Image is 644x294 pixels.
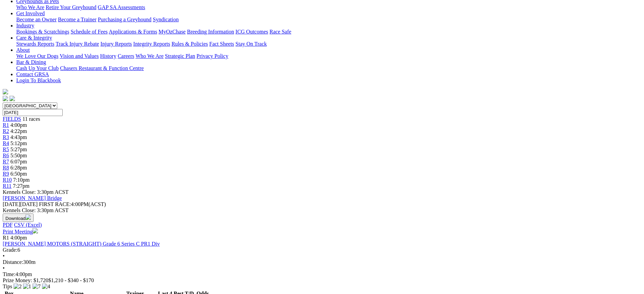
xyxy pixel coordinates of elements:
div: Prize Money: $1,720 [3,277,641,284]
span: 6:50pm [11,171,27,177]
span: • [3,265,5,271]
span: Grade: [3,247,18,253]
a: R11 [3,183,12,189]
span: 5:27pm [11,146,27,152]
a: PDF [3,222,13,228]
a: Purchasing a Greyhound [98,17,151,22]
span: 4:43pm [11,134,27,140]
div: Download [3,222,641,228]
img: download.svg [25,214,31,220]
a: Retire Your Greyhound [46,4,97,10]
button: Download [3,213,34,222]
span: 6:07pm [11,159,27,164]
a: Print Meeting [3,229,38,234]
img: printer.svg [33,228,38,233]
a: ICG Outcomes [235,29,268,35]
span: 5:12pm [11,140,27,146]
span: • [3,253,5,259]
a: [PERSON_NAME] Bridge [3,195,62,201]
a: Cash Up Your Club [16,65,59,71]
a: R3 [3,134,9,140]
div: Get Involved [16,17,641,23]
a: Breeding Information [187,29,234,35]
a: Strategic Plan [165,53,195,59]
div: About [16,53,641,59]
a: Rules & Policies [171,41,208,47]
a: Race Safe [269,29,291,35]
a: R2 [3,128,9,134]
a: CSV (Excel) [14,222,42,228]
a: Bar & Dining [16,59,46,65]
a: R8 [3,165,9,171]
span: 7:27pm [13,183,29,189]
span: 5:50pm [11,153,27,158]
span: [DATE] [3,201,38,207]
a: About [16,47,30,53]
img: logo-grsa-white.png [3,89,8,94]
a: Chasers Restaurant & Function Centre [60,65,144,71]
span: R1 [3,122,9,128]
a: Stay On Track [235,41,267,47]
a: Applications & Forms [109,29,157,35]
img: facebook.svg [3,96,8,101]
a: R10 [3,177,12,183]
span: 4:22pm [11,128,27,134]
span: R1 [3,235,9,241]
img: 1 [23,284,31,290]
a: Stewards Reports [16,41,54,47]
a: Who We Are [16,4,44,10]
div: 4:00pm [3,271,641,277]
a: Become a Trainer [58,17,97,22]
a: R5 [3,146,9,152]
a: Track Injury Rebate [56,41,99,47]
a: Careers [118,53,134,59]
span: 4:00pm [11,235,27,241]
span: FIRST RACE: [39,201,71,207]
div: Bar & Dining [16,65,641,71]
a: R7 [3,159,9,164]
span: 4:00pm [11,122,27,128]
a: Syndication [153,17,179,22]
span: Tips [3,284,12,289]
div: 300m [3,259,641,265]
a: Care & Integrity [16,35,52,41]
span: 4:00PM(ACST) [39,201,106,207]
a: Integrity Reports [133,41,170,47]
a: Schedule of Fees [70,29,107,35]
a: R9 [3,171,9,177]
img: 7 [33,284,41,290]
a: Who We Are [136,53,164,59]
div: 6 [3,247,641,253]
a: R4 [3,140,9,146]
a: Fact Sheets [209,41,234,47]
a: GAP SA Assessments [98,4,145,10]
div: Greyhounds as Pets [16,4,641,10]
a: R6 [3,153,9,158]
span: Distance: [3,259,23,265]
a: Bookings & Scratchings [16,29,69,35]
img: twitter.svg [9,96,15,101]
input: Select date [3,109,63,116]
a: History [100,53,116,59]
div: Care & Integrity [16,41,641,47]
span: 7:10pm [13,177,30,183]
span: FIELDS [3,116,21,122]
span: 11 races [22,116,40,122]
span: Kennels Close: 3:30pm ACST [3,189,68,195]
div: Kennels Close: 3:30pm ACST [3,207,641,213]
a: Privacy Policy [196,53,228,59]
a: Vision and Values [60,53,99,59]
img: 2 [14,284,22,290]
span: [DATE] [3,201,20,207]
a: Industry [16,23,34,28]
